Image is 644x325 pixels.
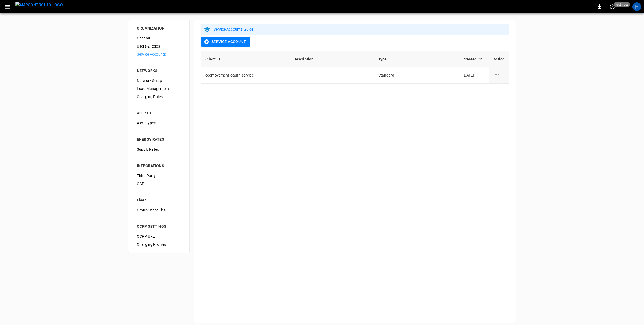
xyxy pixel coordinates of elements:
span: ecomovement-oauth-service [205,73,254,77]
th: Action [489,51,509,67]
div: OCPP SETTINGS [137,224,181,229]
a: Service Accounts Guide [214,27,253,31]
div: INTEGRATIONS [137,163,181,168]
span: Network Setup [137,78,181,84]
span: Group Schedules [137,207,181,213]
img: ampcontrol.io logo [15,2,63,8]
div: profile-icon [632,2,641,11]
button: Service Account [201,37,250,47]
td: [DATE] [458,67,489,84]
span: just now [614,2,630,7]
span: Charging Rules [137,94,181,100]
div: Fleet [137,197,181,203]
div: Charging Profiles [133,240,185,248]
span: Alert Types [137,120,181,126]
th: Description [289,51,374,67]
th: Client ID [201,51,289,67]
div: General [133,34,185,42]
span: Standard [378,73,394,77]
span: General [137,35,181,41]
span: Load Management [137,86,181,92]
div: NETWORKS [137,68,181,73]
span: Service Accounts [137,52,181,57]
div: Alert Types [133,119,185,127]
div: Load Management [133,85,185,93]
div: service account action options [493,71,505,79]
span: Users & Roles [137,44,181,49]
div: Network Setup [133,77,185,85]
div: Supply Rates [133,145,185,153]
th: Created On [458,51,489,67]
th: Type [374,51,458,67]
div: ORGANIZATION [137,26,181,31]
div: Charging Rules [133,93,185,101]
span: OCPP URL [137,234,181,239]
span: Supply Rates [137,147,181,152]
div: Service Accounts [133,50,185,58]
div: Users & Roles [133,42,185,50]
span: Third Party [137,173,181,179]
div: ENERGY RATES [137,137,181,142]
button: set refresh interval [608,2,617,11]
div: Third Party [133,172,185,180]
div: Group Schedules [133,206,185,214]
span: OCPI [137,181,181,187]
div: OCPP URL [133,232,185,240]
div: OCPI [133,180,185,188]
span: Charging Profiles [137,242,181,247]
div: ALERTS [137,110,181,116]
